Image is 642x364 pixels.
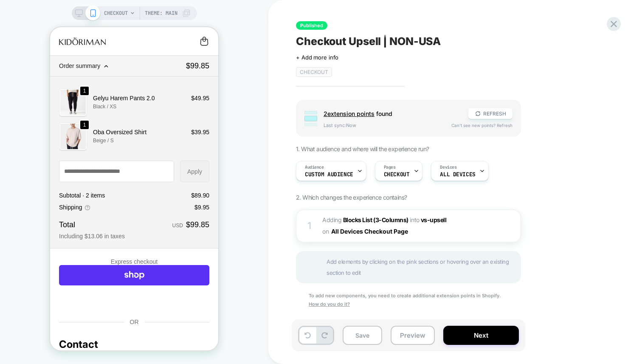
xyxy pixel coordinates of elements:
[343,216,408,223] b: Blocks List (3-Columns)
[144,177,159,183] span: $9.95
[391,326,435,345] button: Preview
[296,35,441,48] span: Checkout Upsell | NON-USA
[296,21,327,30] span: Published
[468,108,512,119] button: REFRESH
[43,76,135,83] p: Black / XS
[43,67,135,76] p: Gelyu Harem Pants 2.0
[343,326,382,345] button: Save
[324,110,460,117] span: found
[309,301,350,307] u: How do you do it?
[322,216,408,223] span: Adding
[305,172,353,178] span: Custom Audience
[296,194,407,201] span: 2. Which changes the experience contains?
[9,310,48,324] h2: Contact
[9,62,37,89] img: Gelyu Harem Pants 2.0
[443,326,519,345] button: Next
[322,226,329,237] span: on
[9,206,75,212] span: Including $13.06 in taxes
[136,192,159,203] strong: $99.85
[421,216,447,223] span: vs-upsell
[141,101,159,110] span: $39.95
[33,94,36,102] span: 1
[43,110,135,117] p: Beige / S
[9,230,159,283] section: Express checkout
[296,145,429,152] span: 1. What audience and where will the experience run?
[296,292,521,309] div: To add new components, you need to create additional extension points in Shopify.
[410,216,419,223] span: INTO
[384,164,396,170] span: Pages
[136,34,159,43] strong: $99.85
[122,195,133,201] span: USD
[9,176,32,185] span: Shipping
[331,225,415,237] button: All Devices Checkout Page
[9,165,55,172] span: Subtotal · 2 items
[324,110,374,117] span: 2 extension point s
[9,58,159,124] section: Shopping cart
[384,172,410,178] span: CHECKOUT
[305,217,314,234] div: 1
[296,67,332,77] span: Checkout
[451,123,512,128] span: Can't see new points? Refresh
[305,164,324,170] span: Audience
[33,60,36,68] span: 1
[141,165,159,172] span: $89.90
[104,6,128,20] span: CHECKOUT
[61,230,108,239] h3: Express checkout
[149,9,159,19] a: Cart
[145,6,177,20] span: Theme: MAIN
[440,164,456,170] span: Devices
[9,238,159,258] a: Shop Pay
[87,263,160,283] iframe: Pay with Google Pay
[9,263,82,283] iframe: Pay with PayPal
[9,96,37,123] img: Oba Oversized Shirt
[440,172,475,178] span: ALL DEVICES
[141,67,159,76] span: $49.95
[327,256,516,278] span: Add elements by clicking on the pink sections or hovering over an existing section to edit
[296,54,338,61] span: + Add more info
[324,122,443,128] span: Last sync: Now
[9,193,25,202] strong: Total
[80,291,89,298] span: OR
[43,101,135,110] p: Oba Oversized Shirt
[9,35,50,42] span: Order summary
